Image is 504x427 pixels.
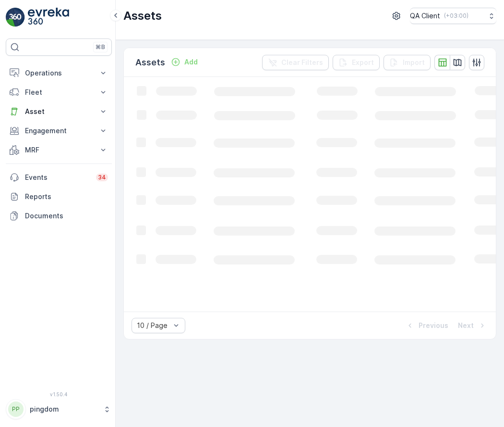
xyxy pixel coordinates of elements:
[6,206,112,226] a: Documents
[98,174,106,181] p: 34
[25,107,93,116] p: Asset
[281,58,323,67] p: Clear Filters
[6,187,112,206] a: Reports
[457,320,488,331] button: Next
[410,11,440,21] p: QA Client
[6,8,25,27] img: logo
[384,55,431,70] button: Import
[167,56,202,68] button: Add
[419,321,448,330] p: Previous
[6,168,112,187] a: Events34
[333,55,380,70] button: Export
[28,8,69,27] img: logo_light-DOdMpM7g.png
[6,121,112,140] button: Engagement
[410,8,496,24] button: QA Client(+03:00)
[8,402,24,417] div: PP
[25,145,93,155] p: MRF
[123,8,162,24] p: Assets
[6,140,112,160] button: MRF
[96,43,105,51] p: ⌘B
[6,63,112,83] button: Operations
[6,391,112,397] span: v 1.50.4
[25,211,108,221] p: Documents
[262,55,329,70] button: Clear Filters
[444,12,468,20] p: ( +03:00 )
[25,173,90,182] p: Events
[403,58,425,67] p: Import
[458,321,474,330] p: Next
[6,399,112,419] button: PPpingdom
[25,126,93,136] p: Engagement
[404,320,449,331] button: Previous
[30,404,98,414] p: pingdom
[135,56,165,69] p: Assets
[184,57,198,67] p: Add
[352,58,374,67] p: Export
[25,68,93,78] p: Operations
[25,88,93,97] p: Fleet
[6,83,112,102] button: Fleet
[25,192,108,201] p: Reports
[6,102,112,121] button: Asset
